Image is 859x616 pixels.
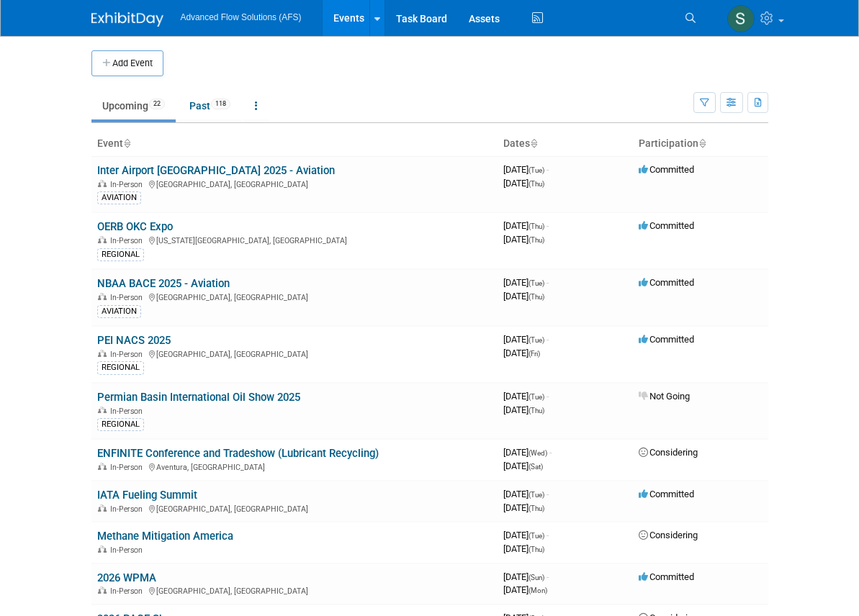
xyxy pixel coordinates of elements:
span: (Thu) [529,180,544,188]
span: [DATE] [503,447,552,458]
span: - [547,334,549,345]
span: - [547,220,549,231]
span: In-Person [110,504,147,514]
span: [DATE] [503,489,549,499]
a: Inter Airport [GEOGRAPHIC_DATA] 2025 - Aviation [97,164,335,177]
img: ExhibitDay [91,12,163,27]
span: (Sun) [529,574,544,581]
a: Sort by Start Date [530,137,537,149]
span: Committed [639,164,694,175]
img: In-Person Event [98,180,107,187]
div: [US_STATE][GEOGRAPHIC_DATA], [GEOGRAPHIC_DATA] [97,234,492,245]
span: - [549,447,552,458]
img: Steve McAnally [727,5,755,32]
span: In-Person [110,350,147,359]
div: AVIATION [97,305,141,318]
a: Sort by Participation Type [698,137,706,149]
span: (Tue) [529,532,544,540]
span: (Thu) [529,236,544,244]
span: 22 [149,99,165,109]
span: (Mon) [529,586,547,594]
span: [DATE] [503,391,549,402]
th: Dates [498,132,633,156]
img: In-Person Event [98,350,107,357]
a: OERB OKC Expo [97,220,173,233]
img: In-Person Event [98,293,107,300]
span: [DATE] [503,291,544,302]
span: [DATE] [503,543,544,554]
span: (Thu) [529,407,544,415]
span: [DATE] [503,584,547,595]
span: [DATE] [503,164,549,175]
span: Committed [639,220,694,231]
span: (Wed) [529,449,547,457]
a: Permian Basin International Oil Show 2025 [97,391,300,404]
img: In-Person Event [98,463,107,470]
span: - [547,164,549,175]
div: [GEOGRAPHIC_DATA], [GEOGRAPHIC_DATA] [97,502,492,514]
a: Upcoming22 [91,92,176,119]
a: Past118 [179,92,241,119]
span: Committed [639,277,694,288]
span: [DATE] [503,234,544,245]
span: Advanced Flow Solutions (AFS) [181,12,302,22]
span: In-Person [110,293,147,302]
span: (Tue) [529,336,544,344]
span: [DATE] [503,277,549,288]
span: (Thu) [529,504,544,512]
span: [DATE] [503,348,540,358]
a: Methane Mitigation America [97,530,233,543]
div: [GEOGRAPHIC_DATA], [GEOGRAPHIC_DATA] [97,291,492,302]
span: (Tue) [529,393,544,401]
button: Add Event [91,50,163,76]
th: Participation [633,132,768,156]
span: - [547,391,549,402]
span: [DATE] [503,404,544,415]
span: Considering [639,447,698,458]
div: [GEOGRAPHIC_DATA], [GEOGRAPHIC_DATA] [97,584,492,596]
div: REGIONAL [97,248,144,261]
span: In-Person [110,586,147,596]
a: Sort by Event Name [123,137,130,149]
img: In-Person Event [98,407,107,414]
a: IATA Fueling Summit [97,489,197,502]
th: Event [91,132,498,156]
span: [DATE] [503,461,543,471]
span: Considering [639,530,698,540]
span: [DATE] [503,334,549,345]
img: In-Person Event [98,545,107,553]
div: REGIONAL [97,418,144,431]
span: (Tue) [529,279,544,287]
span: In-Person [110,463,147,472]
span: (Thu) [529,222,544,230]
span: [DATE] [503,178,544,189]
div: [GEOGRAPHIC_DATA], [GEOGRAPHIC_DATA] [97,348,492,359]
img: In-Person Event [98,586,107,594]
a: 2026 WPMA [97,571,156,584]
span: (Fri) [529,350,540,358]
span: In-Person [110,407,147,416]
div: REGIONAL [97,361,144,374]
span: [DATE] [503,571,549,582]
span: (Sat) [529,463,543,471]
span: In-Person [110,545,147,555]
a: ENFINITE Conference and Tradeshow (Lubricant Recycling) [97,447,379,460]
span: Committed [639,571,694,582]
span: Not Going [639,391,690,402]
div: Aventura, [GEOGRAPHIC_DATA] [97,461,492,472]
span: [DATE] [503,530,549,540]
span: Committed [639,489,694,499]
span: - [547,530,549,540]
span: (Tue) [529,491,544,499]
span: In-Person [110,180,147,189]
img: In-Person Event [98,504,107,512]
div: [GEOGRAPHIC_DATA], [GEOGRAPHIC_DATA] [97,178,492,189]
span: - [547,277,549,288]
a: NBAA BACE 2025 - Aviation [97,277,230,290]
span: 118 [211,99,230,109]
span: - [547,571,549,582]
a: PEI NACS 2025 [97,334,171,347]
img: In-Person Event [98,236,107,243]
span: - [547,489,549,499]
span: (Thu) [529,545,544,553]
